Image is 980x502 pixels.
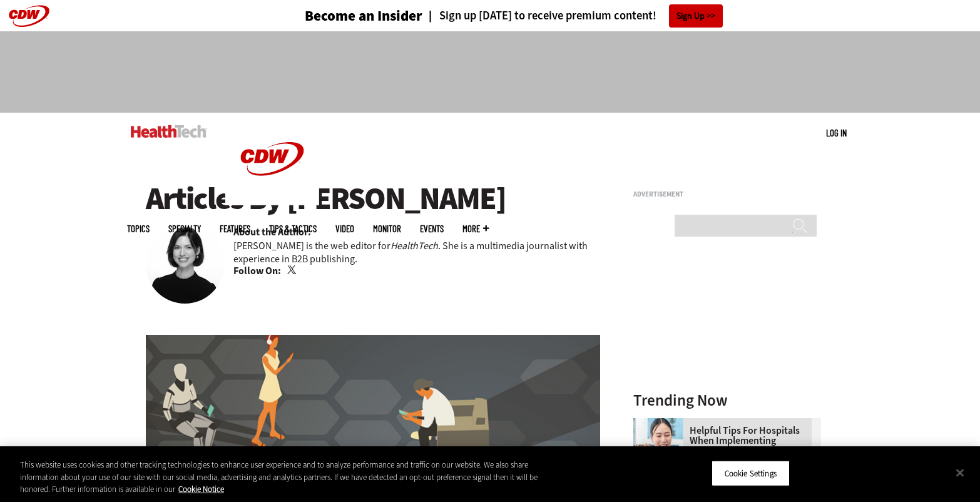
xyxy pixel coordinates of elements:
[168,224,201,233] span: Specialty
[220,224,250,233] a: Features
[233,239,600,265] p: [PERSON_NAME] is the web editor for . She is a multimedia journalist with experience in B2B publi...
[669,4,723,28] a: Sign Up
[20,459,539,496] div: This website uses cookies and other tracking technologies to enhance user experience and to analy...
[712,460,790,486] button: Cookie Settings
[262,44,718,100] iframe: advertisement
[233,264,281,278] b: Follow On:
[305,9,422,23] h3: Become an Insider
[633,392,821,408] h3: Trending Now
[258,9,422,23] a: Become an Insider
[335,224,354,233] a: Video
[462,224,489,233] span: More
[633,418,690,428] a: Doctor using phone to dictate to tablet
[946,459,974,486] button: Close
[269,224,317,233] a: Tips & Tactics
[178,484,224,494] a: More information about your privacy
[225,195,319,208] a: CDW
[287,265,299,275] a: Twitter
[633,203,821,359] iframe: advertisement
[422,10,656,22] a: Sign up [DATE] to receive premium content!
[420,224,444,233] a: Events
[633,418,683,468] img: Doctor using phone to dictate to tablet
[826,126,847,140] div: User menu
[633,426,814,456] a: Helpful Tips for Hospitals When Implementing Microsoft Dragon Copilot
[127,224,150,233] span: Topics
[826,127,847,138] a: Log in
[225,113,319,205] img: Home
[131,125,207,138] img: Home
[373,224,401,233] a: MonITor
[146,225,224,304] img: Jordan Scott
